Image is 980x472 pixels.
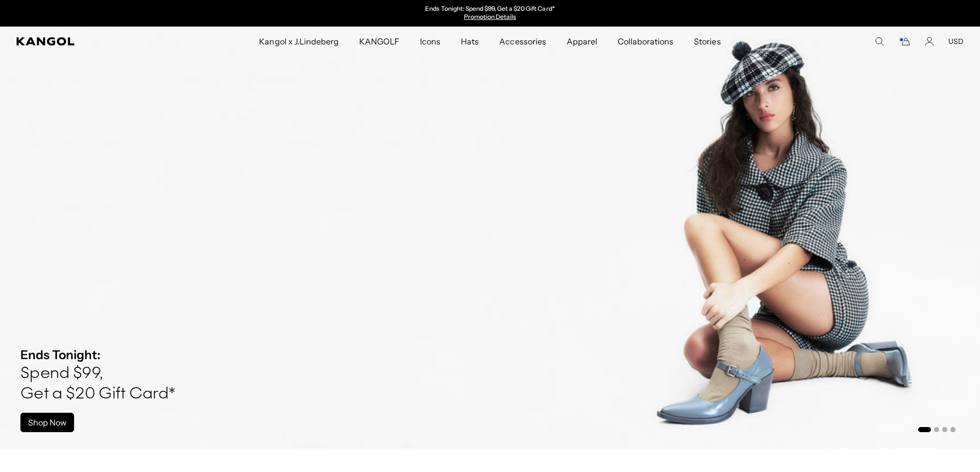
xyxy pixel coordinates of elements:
[950,427,955,432] button: Go to slide 4
[499,27,546,56] span: Accessories
[259,27,339,56] span: Kangol x J.Lindeberg
[385,5,595,21] div: Announcement
[20,413,74,432] a: Shop Now
[875,37,884,46] summary: Search here
[349,27,410,56] a: KANGOLF
[425,5,554,13] p: Ends Tonight: Spend $99, Get a $20 Gift Card*
[917,425,955,433] ul: Select a slide to show
[898,37,911,46] button: Cart
[934,427,939,432] button: Go to slide 2
[567,27,597,56] span: Apparel
[918,427,931,432] button: Go to slide 1
[489,27,556,56] a: Accessories
[694,27,720,56] span: Stories
[451,27,489,56] a: Hats
[608,27,684,56] a: Collaborations
[359,27,400,56] span: KANGOLF
[385,5,595,21] slideshow-component: Announcement bar
[684,27,731,56] a: Stories
[20,364,175,384] h4: Spend $99,
[20,384,175,405] h4: Get a $20 Gift Card*
[464,13,516,20] a: Promotion Details
[420,27,440,56] span: Icons
[461,27,479,56] span: Hats
[249,27,349,56] a: Kangol x J.Lindeberg
[618,27,673,56] span: Collaborations
[942,427,947,432] button: Go to slide 3
[16,37,172,45] a: Kangol
[410,27,451,56] a: Icons
[948,37,964,46] button: USD
[925,37,934,46] a: Account
[20,347,101,362] strong: Ends Tonight:
[385,5,595,21] div: 1 of 2
[556,27,608,56] a: Apparel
